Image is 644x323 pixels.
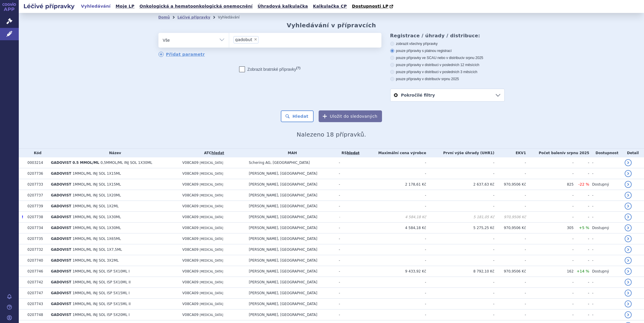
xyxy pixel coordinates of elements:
[589,309,622,320] td: -
[25,179,48,190] td: 0207733
[362,309,426,320] td: -
[200,172,223,175] span: [MEDICAL_DATA]
[589,255,622,266] td: -
[526,212,574,223] td: -
[182,171,198,176] span: V08CA09
[494,201,526,212] td: -
[494,244,526,255] td: -
[200,237,223,240] span: [MEDICAL_DATA]
[494,299,526,309] td: -
[589,190,622,201] td: -
[246,255,336,266] td: [PERSON_NAME], [GEOGRAPHIC_DATA]
[319,110,382,122] button: Uložit do sledovaných
[526,190,574,201] td: -
[182,269,198,273] span: V08CA09
[101,161,152,165] span: 0,5MMOL/ML INJ SOL 1X30ML
[25,309,48,320] td: 0207748
[625,235,632,242] a: detail
[625,170,632,177] a: detail
[72,215,121,219] span: 1MMOL/ML INJ SOL 1X30ML
[336,255,362,266] td: -
[362,168,426,179] td: -
[246,266,336,277] td: [PERSON_NAME], [GEOGRAPHIC_DATA]
[51,204,71,208] span: GADOVIST
[463,56,483,60] span: v srpnu 2025
[336,299,362,309] td: -
[246,309,336,320] td: [PERSON_NAME], [GEOGRAPHIC_DATA]
[51,193,71,197] span: GADOVIST
[182,182,198,186] span: V08CA09
[362,277,426,288] td: -
[625,311,632,318] a: detail
[200,205,223,208] span: [MEDICAL_DATA]
[72,248,122,252] span: 1MMOL/ML INJ SOL 1X7,5ML
[362,255,426,266] td: -
[625,159,632,166] a: detail
[625,224,632,231] a: detail
[494,157,526,168] td: -
[25,299,48,309] td: 0207743
[51,313,71,317] span: GADOVIST
[200,248,223,251] span: [MEDICAL_DATA]
[51,258,71,263] span: GADOVIST
[22,215,23,219] span: Poslední data tohoto produktu jsou ze SCAU platného k 01.03.2020.
[362,157,426,168] td: -
[494,255,526,266] td: -
[246,233,336,244] td: [PERSON_NAME], [GEOGRAPHIC_DATA]
[362,288,426,299] td: -
[625,268,632,275] a: detail
[336,288,362,299] td: -
[336,277,362,288] td: -
[574,244,589,255] td: -
[72,258,119,263] span: 1MMOL/ML INJ SOL 3X2ML
[336,149,362,157] th: RS
[200,216,223,219] span: [MEDICAL_DATA]
[526,266,574,277] td: 162
[72,204,119,208] span: 1MMOL/ML INJ SOL 1X2ML
[25,277,48,288] td: 0207742
[362,212,426,223] td: 4 584,18 Kč
[526,288,574,299] td: -
[494,149,526,157] th: EKV1
[390,70,505,74] label: pouze přípravky v distribuci v posledních 3 měsících
[246,212,336,223] td: [PERSON_NAME], [GEOGRAPHIC_DATA]
[25,190,48,201] td: 0207737
[362,233,426,244] td: -
[625,257,632,264] a: detail
[200,270,223,273] span: [MEDICAL_DATA]
[336,179,362,190] td: -
[494,223,526,233] td: 970,9506 Kč
[246,288,336,299] td: [PERSON_NAME], [GEOGRAPHIC_DATA]
[114,2,136,10] a: Moje LP
[182,226,198,230] span: V08CA09
[287,22,376,29] h2: Vyhledávání v přípravcích
[79,2,112,10] a: Vyhledávání
[563,151,589,155] span: v srpnu 2025
[218,13,247,22] li: Vyhledávání
[138,2,254,10] a: Onkologická a hematoonkologická onemocnění
[390,48,505,53] label: pouze přípravky s platnou registrací
[48,149,179,157] th: Název
[494,266,526,277] td: 970,9506 Kč
[336,157,362,168] td: -
[622,149,644,157] th: Detail
[589,223,622,233] td: Dostupný
[235,38,252,42] span: gadobut
[25,168,48,179] td: 0207736
[526,223,574,233] td: 305
[336,201,362,212] td: -
[72,193,121,197] span: 1MMOL/ML INJ SOL 1X20ML
[426,255,494,266] td: -
[297,131,366,138] span: Nalezeno 18 přípravků.
[426,244,494,255] td: -
[51,226,71,230] span: GADOVIST
[574,309,589,320] td: -
[158,15,170,19] a: Domů
[439,77,459,81] span: v srpnu 2025
[200,313,223,317] span: [MEDICAL_DATA]
[574,201,589,212] td: -
[625,192,632,199] a: detail
[390,55,505,60] label: pouze přípravky ve SCAU nebo v distribuci
[72,280,131,284] span: 1MMOL/ML INJ SOL ISP 5X10ML II
[426,266,494,277] td: 8 792,10 Kč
